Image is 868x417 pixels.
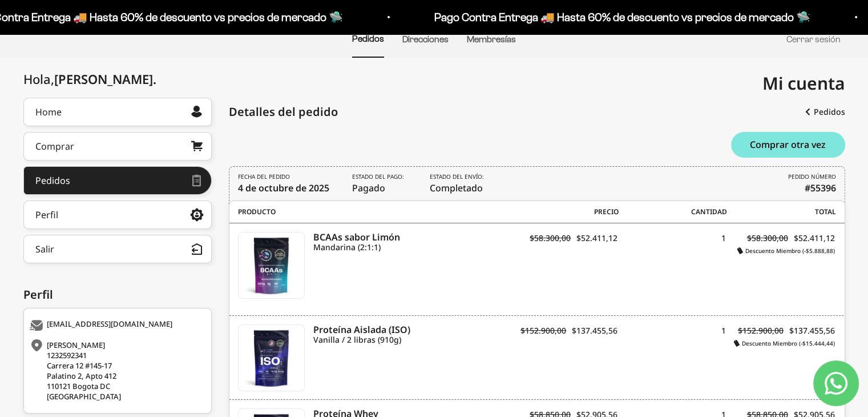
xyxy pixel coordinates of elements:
div: 1 [617,324,726,347]
button: Comprar otra vez [731,132,845,158]
div: Perfil [35,210,58,219]
button: Salir [23,235,212,263]
a: Proteína Aislada (ISO) - Vanilla / 2 libras (910g) [238,324,305,391]
span: Precio [510,207,619,217]
i: Estado del envío: [430,173,484,181]
i: Descuento Miembro (-$15.444,44) [733,339,834,347]
div: Perfil [23,286,212,303]
a: Membresías [467,34,516,44]
time: 4 de octubre de 2025 [238,182,329,194]
span: [PERSON_NAME] [54,70,156,87]
b: #55396 [805,181,836,195]
a: BCAAs sabor Limón - Mandarina (2:1:1) [238,232,305,299]
a: Direcciones [402,34,449,44]
span: Mi cuenta [762,71,845,95]
img: BCAAs sabor Limón - Mandarina (2:1:1) [239,232,304,298]
a: Pedidos [352,34,384,43]
s: $58.300,00 [746,232,788,243]
a: Comprar [23,132,212,161]
i: Descuento Miembro (-$5.888,88) [737,247,834,255]
i: Proteína Aislada (ISO) [313,324,508,335]
div: [PERSON_NAME] 1232592341 Carrera 12 #145-17 Palatino 2, Apto 412 110121 Bogota DC [GEOGRAPHIC_DATA] [30,340,203,402]
i: BCAAs sabor Limón [313,232,508,242]
span: Completado [430,173,487,195]
s: $152.900,00 [520,325,566,336]
i: PEDIDO NÚMERO [788,173,836,181]
i: FECHA DEL PEDIDO [238,173,290,181]
span: . [153,70,156,87]
span: Pagado [352,173,407,195]
a: BCAAs sabor Limón Mandarina (2:1:1) [313,232,508,252]
s: $152.900,00 [737,325,783,336]
a: Pedidos [23,166,212,195]
div: Home [35,107,62,117]
span: Total [727,207,836,217]
span: Producto [238,207,510,217]
div: 1 [617,232,726,255]
span: Comprar otra vez [750,140,826,149]
span: $137.455,56 [572,325,617,336]
a: Home [23,98,212,126]
a: Pedidos [805,102,845,122]
span: $137.455,56 [789,325,834,336]
span: Cantidad [618,207,727,217]
i: Vanilla / 2 libras (910g) [313,335,508,345]
a: Cerrar sesión [786,34,841,44]
p: Pago Contra Entrega 🚚 Hasta 60% de descuento vs precios de mercado 🛸 [432,8,808,26]
i: Estado del pago: [352,173,404,181]
div: Hola, [23,72,156,86]
s: $58.300,00 [530,232,571,243]
a: Proteína Aislada (ISO) Vanilla / 2 libras (910g) [313,324,508,345]
img: Proteína Aislada (ISO) - Vanilla / 2 libras (910g) [239,325,304,391]
a: Perfil [23,201,212,229]
div: Salir [35,244,54,254]
i: Mandarina (2:1:1) [313,242,508,252]
span: $52.411,12 [576,232,617,243]
div: [EMAIL_ADDRESS][DOMAIN_NAME] [30,320,203,331]
div: Detalles del pedido [229,103,338,121]
div: Pedidos [35,176,70,185]
div: Comprar [35,142,74,151]
span: $52.411,12 [793,232,834,243]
